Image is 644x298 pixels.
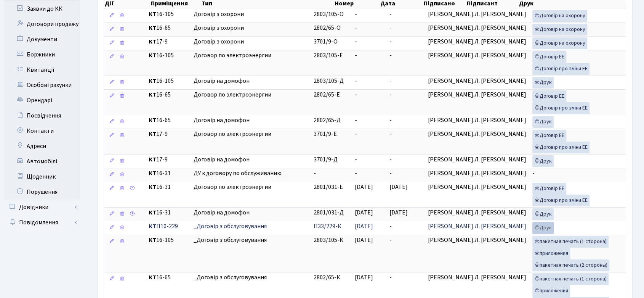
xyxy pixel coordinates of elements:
a: Договір на охорону [532,37,587,49]
a: приложения [532,285,570,297]
a: Контакти [4,123,80,139]
span: - [355,116,357,124]
span: [DATE] [355,273,373,282]
span: - [355,77,357,85]
span: [PERSON_NAME].Л. [PERSON_NAME] [428,130,526,138]
span: 16-31 [149,169,187,178]
a: Договір ЕЕ [532,130,566,142]
b: КТ [149,155,156,164]
span: ДУ к договору по обслуживанию [194,169,307,178]
span: 2802/65-О [314,24,341,32]
span: 2803/105-Е [314,51,343,60]
b: КТ [149,24,156,32]
span: [DATE] [355,222,373,230]
span: 2803/105-К [314,236,343,244]
span: [PERSON_NAME].Л. [PERSON_NAME] [428,236,526,244]
b: КТ [149,116,156,124]
b: КТ [149,90,156,99]
a: Порушення [4,184,80,200]
b: КТ [149,236,156,244]
span: [PERSON_NAME].Л. [PERSON_NAME] [428,273,526,282]
span: 2802/65-К [314,273,340,282]
span: П10-229 [149,222,187,231]
span: - [389,10,392,18]
span: - [355,169,357,177]
span: [PERSON_NAME].Л. [PERSON_NAME] [428,116,526,124]
span: _Договір з обслуговування [194,222,307,231]
span: Договір на домофон [194,77,307,85]
span: - [355,51,357,60]
a: пакетная печать (2 стороны) [532,259,609,271]
b: КТ [149,222,156,230]
span: - [389,273,392,282]
a: Заявки до КК [4,1,80,16]
a: Договір про зміни ЕЕ [532,142,590,153]
span: [PERSON_NAME].Л. [PERSON_NAME] [428,90,526,99]
a: пакетная печать (1 сторона) [532,273,609,285]
a: Договір ЕЕ [532,90,566,102]
span: [PERSON_NAME].Л. [PERSON_NAME] [428,169,526,177]
span: 16-105 [149,77,187,85]
span: [DATE] [355,208,373,217]
span: Договір на домофон [194,208,307,217]
span: _Договір з обслуговування [194,273,307,282]
a: Договір про зміни ЕЕ [532,102,590,114]
span: 17-9 [149,37,187,46]
a: Повідомлення [4,215,80,230]
span: 3701/9-О [314,37,338,46]
span: Договор по электроэнергии [194,90,307,99]
span: - [389,130,392,138]
span: 2803/105-Д [314,77,344,85]
span: _Договір з обслуговування [194,236,307,245]
span: [PERSON_NAME].Л. [PERSON_NAME] [428,222,526,230]
span: Договор по электроэнергии [194,51,307,60]
span: 16-105 [149,51,187,60]
span: 16-65 [149,116,187,125]
span: 2801/031-Д [314,208,344,217]
span: 2803/105-О [314,10,344,18]
span: - [389,37,392,46]
a: Договір про зміни ЕЕ [532,195,590,206]
span: - [355,130,357,138]
a: Особові рахунки [4,77,80,93]
span: 16-65 [149,273,187,282]
b: КТ [149,77,156,85]
span: [PERSON_NAME].Л. [PERSON_NAME] [428,208,526,217]
a: Адреси [4,139,80,154]
span: - [355,24,357,32]
span: - [389,24,392,32]
b: КТ [149,130,156,138]
span: [DATE] [389,183,408,191]
b: КТ [149,169,156,177]
a: приложения [532,248,570,259]
span: Договір на домофон [194,116,307,125]
span: Договір з охорони [194,10,307,19]
a: Посвідчення [4,108,80,123]
a: Друк [532,222,554,234]
span: - [389,116,392,124]
span: 17-9 [149,130,187,139]
span: [DATE] [355,236,373,244]
span: - [389,77,392,85]
span: - [355,155,357,164]
a: Довідники [4,200,80,215]
b: КТ [149,51,156,60]
a: Автомобілі [4,154,80,169]
span: Договір з охорони [194,24,307,32]
span: 16-31 [149,208,187,217]
span: - [355,37,357,46]
a: Друк [532,155,554,167]
span: [DATE] [389,208,408,217]
a: пакетная печать (1 сторона) [532,236,609,248]
span: - [389,51,392,60]
b: КТ [149,183,156,191]
span: 16-105 [149,236,187,245]
span: 16-65 [149,90,187,99]
span: [PERSON_NAME].Л. [PERSON_NAME] [428,51,526,60]
span: - [389,169,392,177]
span: - [389,90,392,99]
span: Договор по электроэнергии [194,130,307,139]
span: [PERSON_NAME].Л. [PERSON_NAME] [428,37,526,46]
b: КТ [149,10,156,18]
span: Договор по электроэнергии [194,183,307,192]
